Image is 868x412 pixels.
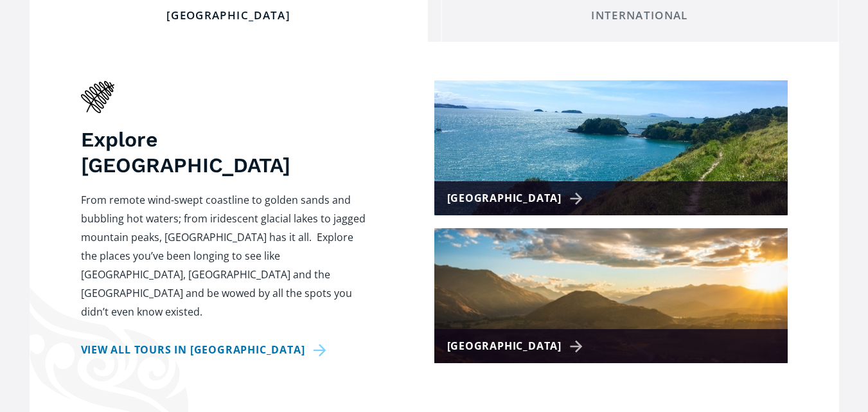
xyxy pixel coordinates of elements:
[447,337,588,355] div: [GEOGRAPHIC_DATA]
[40,8,417,22] div: [GEOGRAPHIC_DATA]
[434,228,788,363] a: [GEOGRAPHIC_DATA]
[81,341,331,359] a: View all tours in [GEOGRAPHIC_DATA]
[434,80,788,215] a: [GEOGRAPHIC_DATA]
[452,8,828,22] div: International
[81,127,370,178] h3: Explore [GEOGRAPHIC_DATA]
[81,191,370,321] p: From remote wind-swept coastline to golden sands and bubbling hot waters; from iridescent glacial...
[447,189,588,208] div: [GEOGRAPHIC_DATA]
